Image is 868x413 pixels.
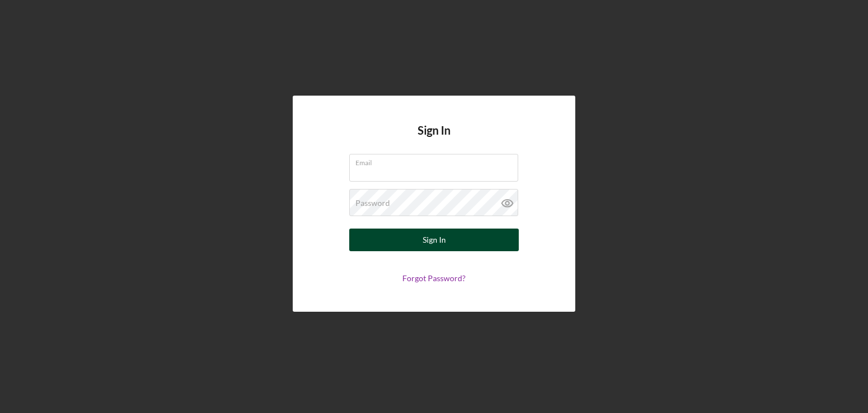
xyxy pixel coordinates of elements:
[355,154,518,167] label: Email
[355,199,390,208] label: Password
[349,229,519,251] button: Sign In
[418,124,450,154] h4: Sign In
[402,273,466,283] a: Forgot Password?
[423,229,446,251] div: Sign In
